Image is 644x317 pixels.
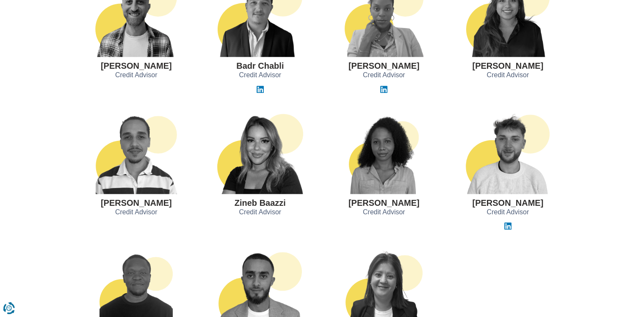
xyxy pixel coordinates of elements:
img: Quentin Levaque [466,113,550,194]
span: Credit Advisor [239,70,281,80]
span: Credit Advisor [115,208,158,217]
h3: [PERSON_NAME] [101,198,172,208]
img: Linkedin Cindy Laguerre [380,86,387,93]
h3: [PERSON_NAME] [101,61,172,70]
span: Credit Advisor [115,70,158,80]
h3: [PERSON_NAME] [472,198,543,208]
span: Credit Advisor [239,208,281,217]
img: Isabel Lopes [349,113,419,194]
img: Linkedin Quentin Levaque [504,222,511,230]
img: Linkedin Badr Chabli [257,86,264,93]
h3: [PERSON_NAME] [472,61,543,70]
h3: Zineb Baazzi [235,198,286,208]
span: Credit Advisor [486,70,529,80]
h3: [PERSON_NAME] [348,61,420,70]
img: Zineb Baazzi [217,113,303,194]
span: Credit Advisor [363,70,405,80]
span: Credit Advisor [486,208,529,217]
span: Credit Advisor [363,208,405,217]
h3: Badr Chabli [236,61,284,70]
h3: [PERSON_NAME] [348,198,420,208]
img: Yanis Duboc [96,113,177,194]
